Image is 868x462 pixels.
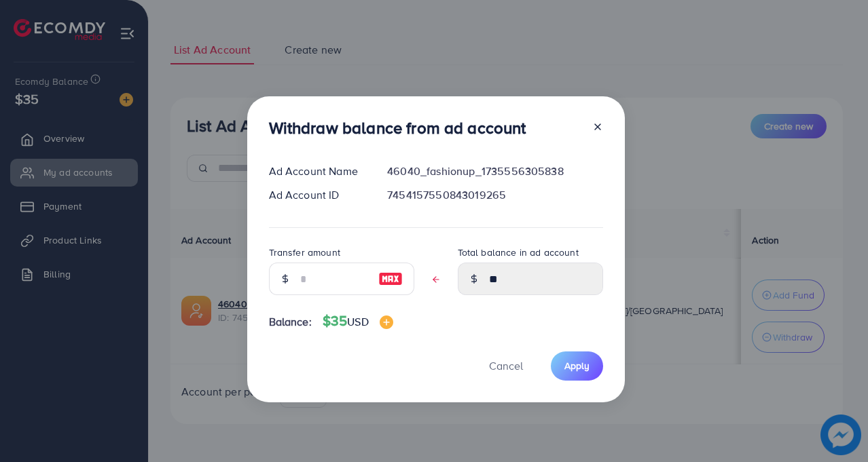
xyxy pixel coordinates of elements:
[489,358,523,373] span: Cancel
[269,314,312,330] span: Balance:
[258,187,377,203] div: Ad Account ID
[269,246,340,259] label: Transfer amount
[258,163,377,179] div: Ad Account Name
[378,271,403,287] img: image
[323,313,393,330] h4: $35
[551,351,603,381] button: Apply
[269,118,526,138] h3: Withdraw balance from ad account
[458,246,579,259] label: Total balance in ad account
[380,315,393,329] img: image
[347,314,368,329] span: USD
[376,163,613,179] div: 46040_fashionup_1735556305838
[376,187,613,203] div: 7454157550843019265
[564,359,590,372] span: Apply
[472,351,540,381] button: Cancel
